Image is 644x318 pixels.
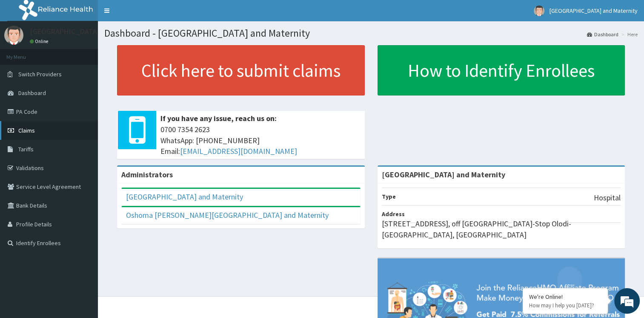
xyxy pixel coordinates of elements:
[382,210,405,218] b: Address
[529,302,601,309] p: How may I help you today?
[378,45,625,95] a: How to Identify Enrollees
[529,293,601,301] div: We're Online!
[550,7,638,14] span: [GEOGRAPHIC_DATA] and Maternity
[18,89,46,97] span: Dashboard
[18,145,34,153] span: Tariffs
[126,192,243,202] a: [GEOGRAPHIC_DATA] and Maternity
[30,28,148,35] p: [GEOGRAPHIC_DATA] and Maternity
[587,31,618,38] a: Dashboard
[30,38,50,44] a: Online
[104,28,638,39] h1: Dashboard - [GEOGRAPHIC_DATA] and Maternity
[117,45,365,95] a: Click here to submit claims
[594,192,621,203] p: Hospital
[121,170,173,179] b: Administrators
[382,218,621,240] p: [STREET_ADDRESS], off [GEOGRAPHIC_DATA]-Stop Olodi-[GEOGRAPHIC_DATA], [GEOGRAPHIC_DATA]
[4,26,23,45] img: User Image
[18,127,35,134] span: Claims
[18,70,62,78] span: Switch Providers
[126,210,329,220] a: Oshoma [PERSON_NAME][GEOGRAPHIC_DATA] and Maternity
[160,124,361,157] span: 0700 7354 2623 WhatsApp: [PHONE_NUMBER] Email:
[382,193,396,200] b: Type
[160,113,277,123] b: If you have any issue, reach us on:
[534,6,544,16] img: User Image
[180,146,297,156] a: [EMAIL_ADDRESS][DOMAIN_NAME]
[619,31,638,38] li: Here
[382,170,505,179] strong: [GEOGRAPHIC_DATA] and Maternity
